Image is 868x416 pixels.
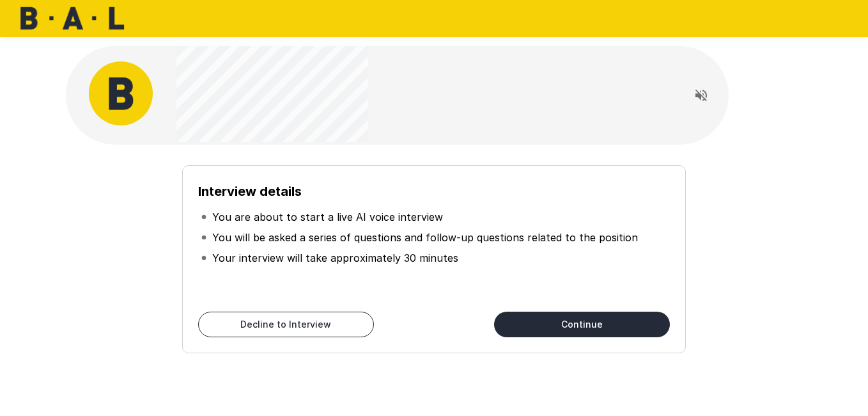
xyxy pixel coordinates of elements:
p: You will be asked a series of questions and follow-up questions related to the position [212,230,638,245]
p: You are about to start a live AI voice interview [212,209,443,225]
p: Your interview will take approximately 30 minutes [212,250,458,266]
button: Decline to Interview [198,312,374,337]
button: Continue [494,312,670,337]
b: Interview details [198,184,302,199]
img: bal_avatar.png [89,61,153,125]
button: Read questions aloud [688,83,714,108]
